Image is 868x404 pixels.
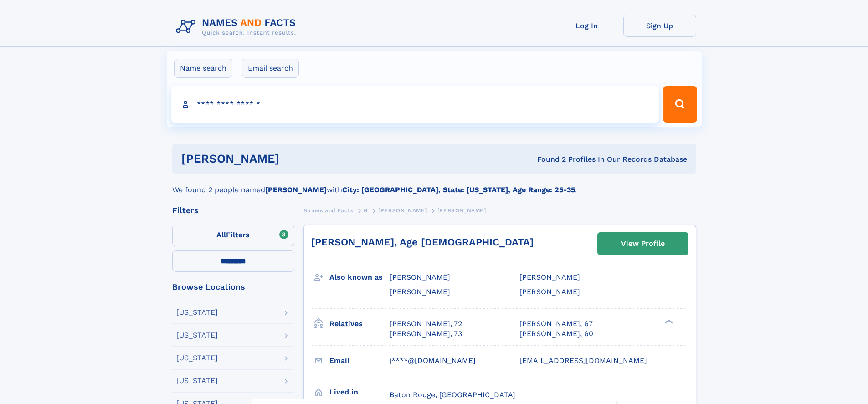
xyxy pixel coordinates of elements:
[519,273,580,281] span: [PERSON_NAME]
[176,332,218,339] div: [US_STATE]
[663,318,673,324] div: ❯
[311,236,534,248] a: [PERSON_NAME], Age [DEMOGRAPHIC_DATA]
[437,207,486,214] span: [PERSON_NAME]
[390,287,450,296] span: [PERSON_NAME]
[176,354,218,362] div: [US_STATE]
[342,185,575,194] b: City: [GEOGRAPHIC_DATA], State: [US_STATE], Age Range: 25-35
[174,59,232,78] label: Name search
[663,86,697,123] button: Search Button
[176,377,218,384] div: [US_STATE]
[242,59,299,78] label: Email search
[378,207,427,214] span: [PERSON_NAME]
[329,384,390,400] h3: Lived in
[364,207,368,214] span: G
[329,316,390,332] h3: Relatives
[623,15,696,37] a: Sign Up
[390,319,462,329] a: [PERSON_NAME], 72
[390,329,462,339] a: [PERSON_NAME], 73
[172,206,294,215] div: Filters
[378,205,427,216] a: [PERSON_NAME]
[172,283,294,291] div: Browse Locations
[519,319,593,329] a: [PERSON_NAME], 67
[181,153,408,164] h1: [PERSON_NAME]
[390,390,515,399] span: Baton Rouge, [GEOGRAPHIC_DATA]
[390,273,450,281] span: [PERSON_NAME]
[303,205,354,216] a: Names and Facts
[171,86,659,123] input: search input
[621,233,665,254] div: View Profile
[550,15,623,37] a: Log In
[598,233,688,255] a: View Profile
[176,309,218,316] div: [US_STATE]
[172,225,294,246] label: Filters
[329,353,390,368] h3: Email
[172,15,303,39] img: Logo Names and Facts
[364,205,368,216] a: G
[265,185,327,194] b: [PERSON_NAME]
[519,287,580,296] span: [PERSON_NAME]
[172,174,696,195] div: We found 2 people named with .
[519,329,593,339] a: [PERSON_NAME], 60
[519,356,647,365] span: [EMAIL_ADDRESS][DOMAIN_NAME]
[216,230,226,239] span: All
[329,270,390,285] h3: Also known as
[408,154,687,164] div: Found 2 Profiles In Our Records Database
